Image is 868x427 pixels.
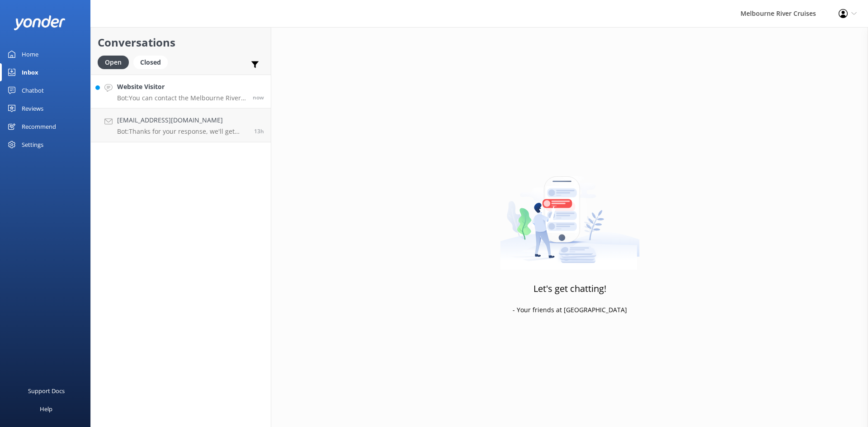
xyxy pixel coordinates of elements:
h4: Website Visitor [117,82,246,92]
p: Bot: Thanks for your response, we'll get back to you as soon as we can during opening hours. [117,127,247,136]
a: [EMAIL_ADDRESS][DOMAIN_NAME]Bot:Thanks for your response, we'll get back to you as soon as we can... [91,108,271,142]
div: Support Docs [28,382,65,400]
a: Website VisitorBot:You can contact the Melbourne River Cruises team by emailing [EMAIL_ADDRESS][D... [91,75,271,108]
span: Oct 12 2025 09:51pm (UTC +11:00) Australia/Sydney [254,127,264,135]
div: Reviews [22,99,43,117]
span: Oct 13 2025 11:24am (UTC +11:00) Australia/Sydney [253,94,264,101]
div: Home [22,45,38,63]
h2: Conversations [98,34,264,51]
div: Chatbot [22,81,44,99]
p: Bot: You can contact the Melbourne River Cruises team by emailing [EMAIL_ADDRESS][DOMAIN_NAME]. F... [117,94,246,102]
h3: Let's get chatting! [533,282,606,296]
a: Closed [133,57,172,67]
img: artwork of a man stealing a conversation from at giant smartphone [500,157,640,270]
a: Open [98,57,133,67]
div: Settings [22,136,43,154]
h4: [EMAIL_ADDRESS][DOMAIN_NAME] [117,115,247,125]
div: Help [40,400,52,418]
div: Inbox [22,63,38,81]
div: Recommend [22,117,56,136]
img: yonder-white-logo.png [14,15,66,30]
p: - Your friends at [GEOGRAPHIC_DATA] [513,305,627,315]
div: Closed [133,56,168,69]
div: Open [98,56,129,69]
